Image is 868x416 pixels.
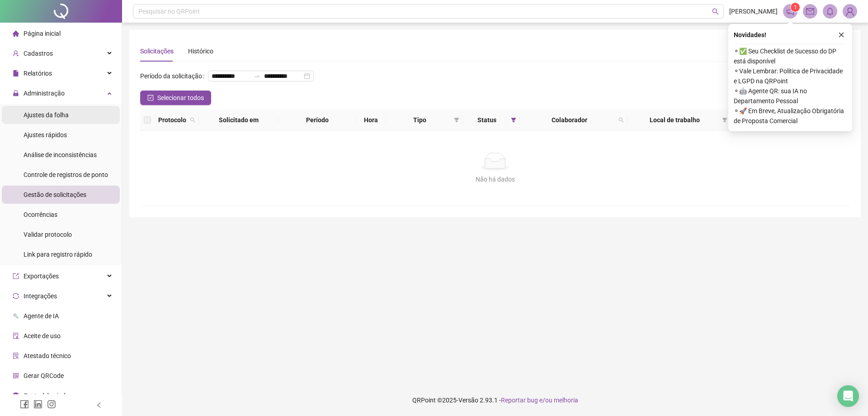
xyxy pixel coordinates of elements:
span: Atestado técnico [24,352,71,359]
span: Gestão de solicitações [24,191,86,198]
span: Agente de IA [24,312,59,320]
span: home [13,30,19,37]
div: Não há dados [151,174,839,184]
span: ⚬ Vale Lembrar: Política de Privacidade e LGPD na QRPoint [734,66,847,86]
span: filter [720,113,729,127]
th: Hora [356,110,386,131]
span: filter [452,113,461,127]
span: bell [826,7,834,15]
img: 80778 [843,5,857,18]
span: to [253,72,260,80]
span: 1 [794,4,797,10]
span: Integrações [24,292,57,300]
span: qrcode [13,373,19,379]
sup: 1 [791,3,800,12]
span: lock [13,90,19,96]
button: Selecionar todos [140,91,211,105]
th: Solicitado em [199,110,278,131]
span: ⚬ 🚀 Em Breve, Atualização Obrigatória de Proposta Comercial [734,106,847,126]
span: Gerar QRCode [24,372,64,379]
span: solution [13,353,19,359]
span: Exportações [24,273,59,280]
span: info-circle [13,392,19,399]
span: Tipo [389,115,450,125]
span: search [618,117,624,123]
span: Aceite de uso [24,332,61,339]
span: Análise de inconsistências [24,151,97,158]
span: Central de ajuda [24,392,69,399]
span: Link para registro rápido [24,251,92,258]
th: Período [278,110,356,131]
span: search [190,117,195,123]
span: Ajustes da folha [24,111,69,119]
span: check-square [147,95,154,101]
span: export [13,273,19,279]
span: file [13,70,19,77]
span: facebook [20,400,29,409]
span: Ocorrências [24,211,57,218]
span: ⚬ ✅ Seu Checklist de Sucesso do DP está disponível [734,46,847,66]
span: Protocolo [158,115,186,125]
span: Validar protocolo [24,231,72,238]
span: Versão [458,397,478,404]
span: Local de trabalho [631,115,718,125]
span: filter [454,117,459,123]
span: search [712,8,719,15]
span: Relatórios [24,70,52,77]
span: swap-right [253,72,260,80]
span: audit [13,333,19,339]
span: Status [467,115,508,125]
span: search [188,113,197,127]
span: close [838,32,844,38]
span: mail [806,7,814,15]
span: Colaborador [524,115,615,125]
div: Solicitações [140,46,174,56]
span: instagram [47,400,56,409]
span: filter [509,113,518,127]
span: [PERSON_NAME] [729,6,778,16]
span: Novidades ! [734,30,766,40]
span: Página inicial [24,30,61,37]
span: ⚬ 🤖 Agente QR: sua IA no Departamento Pessoal [734,86,847,106]
footer: QRPoint © 2025 - 2.93.1 - [122,384,868,416]
span: Reportar bug e/ou melhoria [501,397,578,404]
div: Histórico [188,46,213,56]
label: Período da solicitação [140,69,208,83]
span: notification [786,7,794,15]
span: Selecionar todos [157,93,204,103]
span: left [96,402,102,408]
span: filter [722,117,727,123]
span: user-add [13,50,19,57]
span: Controle de registros de ponto [24,171,108,178]
div: Open Intercom Messenger [837,385,859,407]
span: sync [13,293,19,299]
span: Ajustes rápidos [24,131,67,139]
span: Cadastros [24,50,53,57]
span: Administração [24,90,65,97]
span: filter [511,117,516,123]
span: search [617,113,626,127]
span: linkedin [33,400,42,409]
